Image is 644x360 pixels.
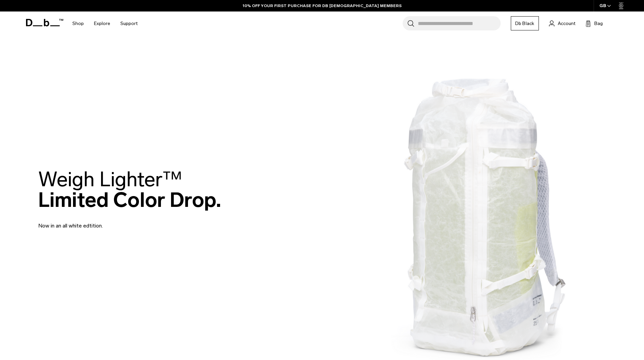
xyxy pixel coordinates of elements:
span: Weigh Lighter™ [38,167,182,192]
span: Bag [594,20,603,27]
span: Account [558,20,575,27]
a: Db Black [511,16,539,30]
button: Bag [586,19,603,27]
h2: Limited Color Drop. [38,169,221,210]
a: Shop [72,11,84,35]
a: Explore [94,11,110,35]
a: Account [549,19,575,27]
nav: Main Navigation [67,11,143,35]
p: Now in an all white edtition. [38,214,200,230]
a: 10% OFF YOUR FIRST PURCHASE FOR DB [DEMOGRAPHIC_DATA] MEMBERS [243,3,402,9]
a: Support [120,11,138,35]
